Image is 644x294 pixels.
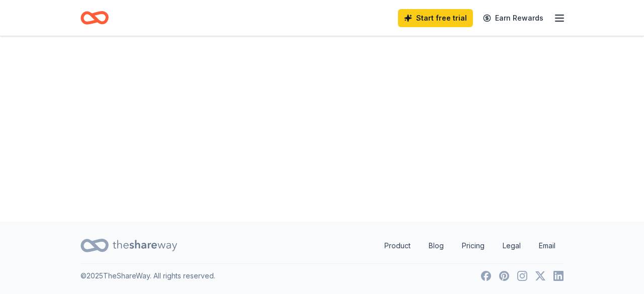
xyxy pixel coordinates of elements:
a: Pricing [454,236,493,256]
a: Email [531,236,563,256]
nav: quick links [376,236,563,256]
a: Blog [421,236,452,256]
a: Home [80,6,109,30]
a: Earn Rewards [477,9,549,27]
p: © 2025 TheShareWay. All rights reserved. [80,270,215,282]
a: Legal [495,236,529,256]
a: Product [376,236,419,256]
a: Start free trial [398,9,473,27]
